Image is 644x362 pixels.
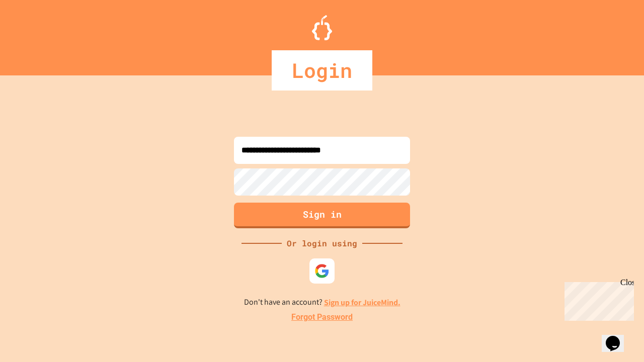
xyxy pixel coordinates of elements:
a: Forgot Password [291,311,353,323]
p: Don't have an account? [244,296,400,309]
iframe: chat widget [560,278,634,321]
div: Or login using [282,237,362,249]
a: Sign up for JuiceMind. [324,297,400,308]
div: Chat with us now!Close [4,4,69,64]
img: google-icon.svg [314,263,330,279]
button: Sign in [234,203,410,228]
img: Logo.svg [312,15,332,40]
iframe: chat widget [602,322,634,352]
div: Login [272,50,372,90]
